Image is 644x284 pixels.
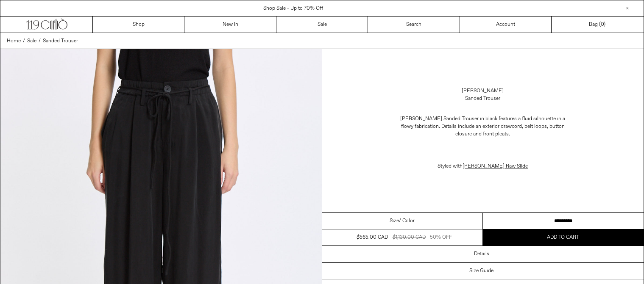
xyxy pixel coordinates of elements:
[276,17,368,33] a: Sale
[184,17,276,33] a: New In
[601,21,604,28] span: 0
[460,17,552,33] a: Account
[465,95,500,102] div: Sanded Trouser
[263,5,323,12] a: Shop Sale - Up to 70% Off
[368,17,460,33] a: Search
[462,87,504,95] a: [PERSON_NAME]
[483,229,644,245] button: Add to cart
[27,38,36,44] span: Sale
[547,234,579,241] span: Add to cart
[474,251,489,257] h3: Details
[430,234,452,241] div: 50% OFF
[463,163,528,170] a: [PERSON_NAME] Raw Slide
[43,38,78,44] span: Sanded Trouser
[23,37,25,45] span: /
[399,217,415,225] span: / Color
[7,37,21,45] a: Home
[552,17,643,33] a: Bag ()
[390,217,399,225] span: Size
[398,158,568,174] p: Styled with
[43,37,78,45] a: Sanded Trouser
[393,234,426,241] div: $1,130.00 CAD
[601,21,605,28] span: )
[93,17,184,33] a: Shop
[27,37,36,45] a: Sale
[357,234,388,241] div: $565.00 CAD
[7,38,21,44] span: Home
[39,37,41,45] span: /
[398,111,568,142] p: [PERSON_NAME] Sanded Trouser in black features a fluid silhouette in a flowy fabrication. Details...
[469,268,493,274] h3: Size Guide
